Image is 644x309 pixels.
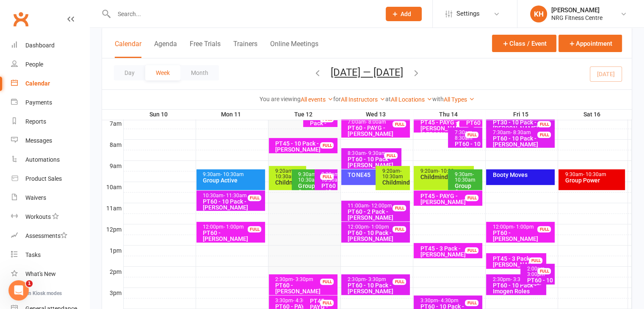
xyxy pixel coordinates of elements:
[465,195,478,201] div: FULL
[347,156,400,168] div: PT60 - 10 Pack - [PERSON_NAME]
[438,168,461,174] span: - 10:30am
[558,109,628,120] th: Sat 16
[196,109,268,120] th: Mon 11
[454,172,481,183] div: 9:30am
[275,168,296,179] span: - 10:30am
[492,282,544,294] div: PT60 - 10 Pack - Imogen Roles
[221,171,244,177] span: - 10:30am
[413,109,485,120] th: Thu 14
[11,131,89,150] a: Messages
[583,171,606,177] span: - 10:30am
[202,224,263,230] div: 12:00pm
[11,207,89,226] a: Workouts
[341,96,385,103] a: All Instructors
[454,130,473,141] span: - 8:30am
[25,137,52,144] div: Messages
[102,118,123,129] th: 7am
[224,193,247,199] span: - 11:30am
[268,109,340,120] th: Tue 12
[347,209,408,221] div: PT60 - 2 Pack - [PERSON_NAME]
[11,169,89,188] a: Product Sales
[298,172,327,183] div: 9:30am
[454,183,481,195] div: Group Centergy
[102,266,123,277] th: 2pm
[420,119,472,137] div: PT45 - PAYG - 2:1 - [PERSON_NAME], [PERSON_NAME]...
[492,277,544,282] div: 2:30pm
[11,93,89,112] a: Payments
[465,132,478,138] div: FULL
[385,96,391,102] strong: at
[432,96,444,102] strong: with
[260,96,301,102] strong: You are viewing
[11,265,89,284] a: What's New
[537,121,551,127] div: FULL
[11,246,89,265] a: Tasks
[454,171,475,183] span: - 10:30am
[102,139,123,150] th: 8am
[537,132,551,138] div: FULL
[275,282,336,294] div: PT60 - [PERSON_NAME]
[145,65,180,80] button: Week
[320,174,334,180] div: FULL
[347,151,400,156] div: 8:30am
[420,246,481,257] div: PT45 - 3 Pack - [PERSON_NAME]
[25,118,46,125] div: Reports
[25,194,46,201] div: Waivers
[347,224,408,230] div: 12:00pm
[530,6,547,22] div: KH
[347,277,408,282] div: 2:30pm
[384,152,398,159] div: FULL
[10,8,31,30] a: Clubworx
[154,40,177,58] button: Agenda
[558,35,622,52] button: Appointment
[25,232,67,239] div: Assessments
[492,224,553,230] div: 12:00pm
[11,112,89,131] a: Reports
[386,7,422,21] button: Add
[510,130,531,135] span: - 8:30am
[485,109,558,120] th: Fri 15
[25,251,41,258] div: Tasks
[510,276,531,282] span: - 3:30pm
[365,150,386,156] span: - 9:30am
[233,40,257,58] button: Trainers
[25,99,52,106] div: Payments
[123,109,196,120] th: Sun 10
[438,298,458,303] span: - 4:30pm
[465,300,478,306] div: FULL
[527,266,546,277] span: - 3:00pm
[102,224,123,235] th: 12pm
[11,74,89,93] a: Calendar
[298,171,319,183] span: - 10:30am
[25,42,55,49] div: Dashboard
[275,277,336,282] div: 2:30pm
[564,172,623,177] div: 9:30am
[454,130,481,141] div: 7:30am
[275,141,336,152] div: PT45 - 10 Pack - [PERSON_NAME]
[248,226,261,232] div: FULL
[392,226,406,232] div: FULL
[392,279,406,285] div: FULL
[401,11,411,17] span: Add
[102,160,123,171] th: 9am
[275,179,304,185] div: Childminding
[298,183,327,195] div: Group Centergy
[381,179,408,185] div: Childminding
[444,96,475,103] a: All Types
[102,245,123,256] th: 1pm
[180,65,219,80] button: Month
[25,80,50,87] div: Calendar
[115,40,141,58] button: Calendar
[102,287,123,298] th: 3pm
[25,61,43,68] div: People
[420,193,481,205] div: PT45 - PAYG - [PERSON_NAME]
[420,168,472,174] div: 9:20am
[11,150,89,169] a: Automations
[102,203,123,213] th: 11am
[492,135,553,147] div: PT60 - 10 Pack - [PERSON_NAME]
[293,276,313,282] span: - 3:30pm
[492,35,556,52] button: Class / Event
[391,96,432,103] a: All Locations
[8,280,29,301] iframe: Intercom live chat
[293,298,313,303] span: - 4:30pm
